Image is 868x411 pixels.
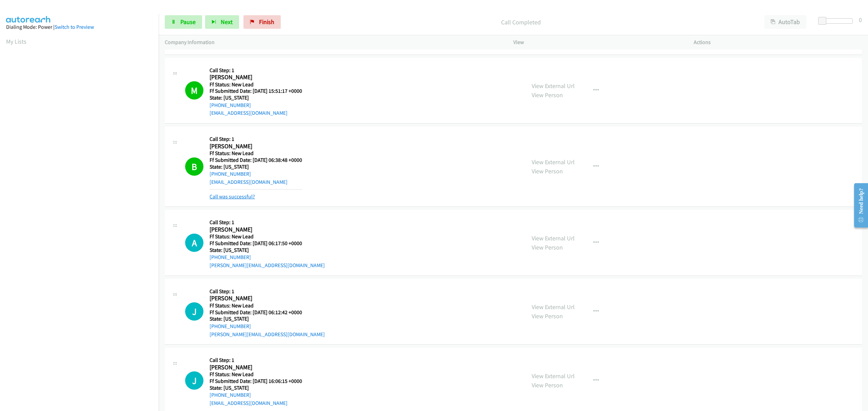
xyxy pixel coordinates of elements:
h5: State: [US_STATE] [210,164,302,170]
a: [PHONE_NUMBER] [210,254,251,260]
h5: Ff Status: New Lead [210,81,311,88]
h2: [PERSON_NAME] [210,73,311,81]
a: [PERSON_NAME][EMAIL_ADDRESS][DOMAIN_NAME] [210,262,325,268]
a: Pause [165,15,202,29]
button: Next [205,15,239,29]
h5: Ff Status: New Lead [210,371,302,378]
a: View Person [532,243,563,251]
span: Next [221,18,233,26]
p: Company Information [165,38,501,46]
h2: [PERSON_NAME] [210,364,302,371]
h5: Call Step: 1 [210,136,302,143]
a: [PERSON_NAME][EMAIL_ADDRESS][DOMAIN_NAME] [210,331,325,338]
a: [EMAIL_ADDRESS][DOMAIN_NAME] [210,110,288,116]
h5: Ff Submitted Date: [DATE] 06:38:48 +0000 [210,157,302,164]
a: [PHONE_NUMBER] [210,171,251,177]
h1: J [185,371,203,390]
div: The call is yet to be attempted [185,371,203,390]
h5: Ff Status: New Lead [210,150,302,157]
h2: [PERSON_NAME] [210,295,325,302]
iframe: Dialpad [6,52,159,374]
a: View External Url [532,82,575,90]
h5: Call Step: 1 [210,67,311,74]
h5: Call Step: 1 [210,357,302,364]
h2: [PERSON_NAME] [210,226,325,234]
a: View Person [532,91,563,99]
h5: Ff Submitted Date: [DATE] 15:51:17 +0000 [210,88,311,94]
a: View Person [532,381,563,389]
div: 0 [859,15,862,24]
h5: State: [US_STATE] [210,385,302,391]
button: AutoTab [764,15,806,29]
iframe: Resource Center [849,178,868,232]
div: Dialing Mode: Power | [6,23,153,31]
a: [EMAIL_ADDRESS][DOMAIN_NAME] [210,400,288,406]
p: View [513,38,682,46]
h1: B [185,157,203,176]
h5: State: [US_STATE] [210,247,325,254]
h1: J [185,302,203,321]
a: View Person [532,167,563,175]
h5: Ff Submitted Date: [DATE] 16:06:15 +0000 [210,378,302,385]
h5: Call Step: 1 [210,288,325,295]
a: Switch to Preview [55,24,94,30]
div: The call is yet to be attempted [185,302,203,321]
a: Finish [243,15,281,29]
a: View External Url [532,372,575,380]
a: My Lists [6,38,26,45]
a: View External Url [532,234,575,242]
p: Call Completed [290,18,752,27]
a: View External Url [532,303,575,311]
h5: Ff Status: New Lead [210,233,325,240]
h1: M [185,81,203,100]
a: [PHONE_NUMBER] [210,102,251,108]
span: Pause [180,18,196,26]
a: View External Url [532,158,575,166]
p: Actions [694,38,862,46]
a: [PHONE_NUMBER] [210,323,251,329]
div: Delay between calls (in seconds) [822,18,853,24]
a: [EMAIL_ADDRESS][DOMAIN_NAME] [210,179,288,185]
span: Finish [259,18,274,26]
h2: [PERSON_NAME] [210,143,302,150]
a: Call was successful? [210,193,255,200]
h5: Ff Status: New Lead [210,302,325,309]
h1: A [185,234,203,252]
a: View Person [532,312,563,320]
h5: State: [US_STATE] [210,94,311,101]
a: [PHONE_NUMBER] [210,392,251,398]
h5: Ff Submitted Date: [DATE] 06:17:50 +0000 [210,240,325,247]
h5: Call Step: 1 [210,219,325,226]
h5: Ff Submitted Date: [DATE] 06:12:42 +0000 [210,309,325,316]
h5: State: [US_STATE] [210,316,325,322]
